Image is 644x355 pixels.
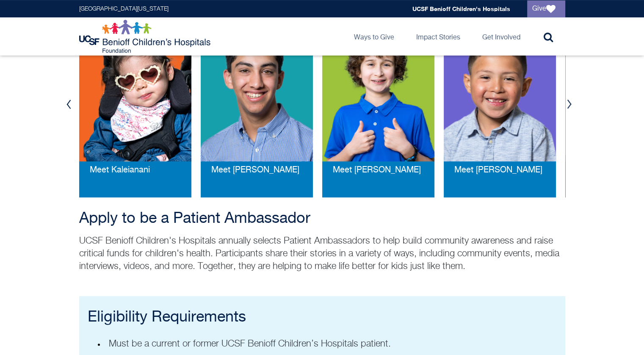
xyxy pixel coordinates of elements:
a: Meet Kaleianani [90,166,150,175]
img: kaleiani-web.png [79,24,191,161]
img: dilan-web_0.png [201,24,313,161]
p: UCSF Benioff Children's Hospitals annually selects Patient Ambassadors to help build community aw... [79,235,565,273]
h2: Eligibility Requirements [88,305,557,326]
button: Next [563,92,576,117]
span: Meet Kaleianani [90,166,150,175]
a: [GEOGRAPHIC_DATA][US_STATE] [79,6,169,12]
span: Meet [PERSON_NAME] [211,166,299,175]
a: Impact Stories [409,17,467,55]
a: Meet [PERSON_NAME] [211,166,299,175]
a: Ways to Give [347,17,401,55]
p: Must be a current or former UCSF Benioff Children’s Hospitals patient. [109,338,553,350]
img: eli-web_0.png [444,24,556,161]
a: Meet [PERSON_NAME] [454,166,542,175]
button: Previous [63,92,75,117]
span: Meet [PERSON_NAME] [454,166,542,175]
a: UCSF Benioff Children's Hospitals [412,5,510,12]
img: Logo for UCSF Benioff Children's Hospitals Foundation [79,19,213,53]
img: rhydian-web_0.png [322,24,434,161]
h2: Apply to be a Patient Ambassador [79,210,565,227]
a: Meet [PERSON_NAME] [333,166,421,175]
span: Meet [PERSON_NAME] [333,166,421,175]
a: Give [527,0,565,17]
a: Get Involved [475,17,527,55]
